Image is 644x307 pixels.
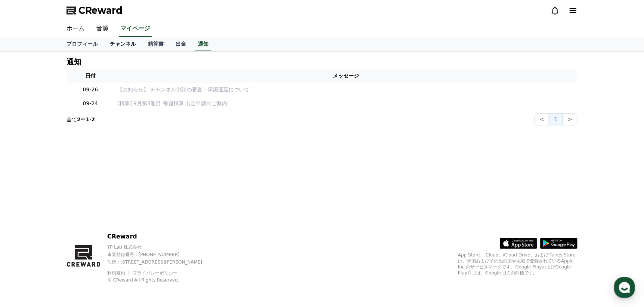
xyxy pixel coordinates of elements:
p: © CReward All Rights Reserved. [107,277,215,283]
a: マイページ [119,21,152,37]
th: 日付 [66,69,114,83]
strong: 1 [86,116,90,122]
a: チャンネル [104,37,142,51]
h4: 通知 [66,58,81,66]
button: < [535,113,549,125]
button: 1 [549,113,563,125]
button: > [563,113,578,125]
a: 利用規約 [107,270,131,276]
p: YP Lab 株式会社 [107,244,215,250]
p: 09-26 [69,86,111,94]
a: CReward [66,4,123,16]
a: チャット [49,237,96,256]
span: ホーム [19,249,32,255]
a: プロフィール [61,37,104,51]
a: [精算] 9月第3週目 毎週精算 出金申請のご案内 [117,100,575,107]
span: チャット [64,249,82,255]
p: 全て 中 - [66,116,95,123]
span: 設定 [115,249,124,255]
a: 出金 [170,37,192,51]
th: メッセージ [114,69,578,83]
a: ホーム [2,237,49,256]
a: 通知 [195,37,211,51]
a: 精算書 [142,37,170,51]
a: プライバシーポリシー [133,270,177,276]
a: 設定 [96,237,143,256]
p: 住所 : [STREET_ADDRESS][PERSON_NAME] [107,259,215,265]
p: 事業登録番号 : [PHONE_NUMBER] [107,252,215,258]
a: ホーム [61,21,90,37]
strong: 2 [77,116,81,122]
p: CReward [107,232,215,241]
p: App Store、iCloud、iCloud Drive、およびiTunes Storeは、米国およびその他の国や地域で登録されているApple Inc.のサービスマークです。Google P... [458,252,578,276]
a: 音源 [90,21,114,37]
span: CReward [78,4,123,16]
a: 【お知らせ】 チャンネル申請の審査・承認遅延について [117,86,575,94]
strong: 2 [92,116,95,122]
p: 09-24 [69,100,111,107]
